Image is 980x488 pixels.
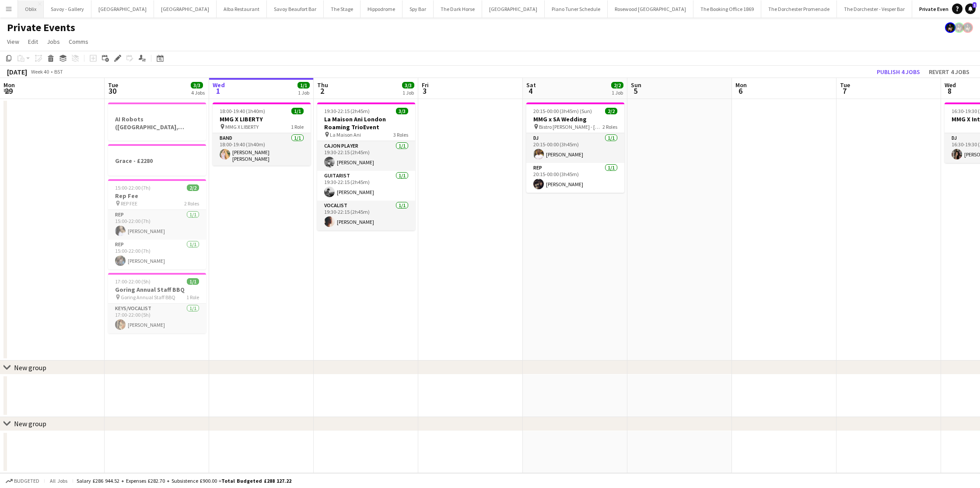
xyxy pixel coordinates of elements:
h1: Private Events [7,21,75,34]
button: [GEOGRAPHIC_DATA] [154,0,217,18]
span: 1/1 [291,108,304,114]
span: Jobs [47,38,60,46]
div: 1 Job [612,89,623,96]
button: The Dorchester Promenade [761,0,837,18]
span: 30 [107,86,118,96]
button: Budgeted [4,476,41,486]
span: 6 [734,86,747,96]
span: 8 [943,86,956,96]
span: La Maison Ani [330,131,361,138]
span: Sat [526,81,536,89]
app-user-avatar: Helena Debono [945,22,955,33]
span: Wed [945,81,956,89]
span: 3/3 [402,82,414,88]
app-job-card: 15:00-22:00 (7h)2/2Rep Fee REP FEE2 RolesRep1/115:00-22:00 (7h)[PERSON_NAME]Rep1/115:00-22:00 (7h... [108,179,206,269]
app-user-avatar: Helena Debono [962,22,973,33]
app-card-role: Keys/Vocalist1/117:00-22:00 (5h)[PERSON_NAME] [108,304,206,333]
app-card-role: Cajon Player1/119:30-22:15 (2h45m)[PERSON_NAME] [317,141,415,171]
app-card-role: Rep1/115:00-22:00 (7h)[PERSON_NAME] [108,240,206,269]
h3: Rep Fee [108,192,206,200]
span: 29 [2,86,15,96]
div: BST [54,68,63,75]
span: 3/3 [191,82,203,88]
button: Savoy - Gallery [44,0,91,18]
span: 15:00-22:00 (7h) [115,184,150,191]
span: View [7,38,19,46]
span: Sun [631,81,641,89]
span: Mon [3,81,15,89]
div: 1 Job [402,89,414,96]
app-card-role: Rep1/115:00-22:00 (7h)[PERSON_NAME] [108,210,206,240]
button: Publish 4 jobs [873,66,924,78]
span: 2/2 [187,184,199,191]
span: Thu [317,81,328,89]
button: The Dark Horse [434,0,482,18]
span: 7 [839,86,850,96]
span: 4 [525,86,536,96]
span: Comms [69,38,88,46]
button: Revert 4 jobs [925,66,973,78]
button: The Booking Office 1869 [693,0,761,18]
app-job-card: 17:00-22:00 (5h)1/1Goring Annual Staff BBQ Goring Annual Staff BBQ1 RoleKeys/Vocalist1/117:00-22:... [108,273,206,333]
span: 1/1 [187,278,199,285]
span: Tue [108,81,118,89]
button: Piano Tuner Schedule [545,0,608,18]
div: 18:00-19:40 (1h40m)1/1MMG X LIBERTY MMG X LIBERTY1 RoleBand1/118:00-19:40 (1h40m)[PERSON_NAME] [P... [213,103,311,166]
span: Budgeted [14,478,39,484]
span: 1 Role [186,294,199,301]
app-job-card: 19:30-22:15 (2h45m)3/3La Maison Ani London Roaming TrioEvent La Maison Ani3 RolesCajon Player1/11... [317,103,415,230]
div: New group [14,363,46,372]
button: Hippodrome [360,0,402,18]
a: 1 [965,4,976,14]
span: Bistro [PERSON_NAME] - [GEOGRAPHIC_DATA] [539,124,602,130]
app-card-role: Band1/118:00-19:40 (1h40m)[PERSON_NAME] [PERSON_NAME] [213,133,311,166]
h3: MMG X LIBERTY [213,115,311,123]
div: [DATE] [7,67,27,76]
span: 3 Roles [393,131,408,138]
span: Tue [840,81,850,89]
app-user-avatar: Helena Debono [954,22,964,33]
span: 17:00-22:00 (5h) [115,278,150,285]
span: 2 Roles [602,124,617,130]
button: The Dorchester - Vesper Bar [837,0,912,18]
span: Goring Annual Staff BBQ [121,294,175,301]
span: 20:15-00:00 (3h45m) (Sun) [533,108,592,114]
a: View [3,36,23,47]
span: 3 [420,86,429,96]
app-job-card: 20:15-00:00 (3h45m) (Sun)2/2MMG x SA Wedding Bistro [PERSON_NAME] - [GEOGRAPHIC_DATA]2 RolesDJ1/1... [526,103,624,193]
div: 4 Jobs [191,89,205,96]
div: New group [14,419,46,428]
h3: AI Robots ([GEOGRAPHIC_DATA], [PERSON_NAME], [GEOGRAPHIC_DATA], [PERSON_NAME]) £300 per person [108,115,206,131]
app-card-role: Vocalist1/119:30-22:15 (2h45m)[PERSON_NAME] [317,201,415,230]
span: 2/2 [611,82,623,88]
app-card-role: DJ1/120:15-00:00 (3h45m)[PERSON_NAME] [526,133,624,163]
span: 1 Role [291,124,304,130]
span: 2 [316,86,328,96]
h3: Grace - £2280 [108,157,206,165]
button: Oblix [18,0,44,18]
span: Edit [28,38,38,46]
a: Edit [24,36,42,47]
span: 5 [630,86,641,96]
a: Jobs [43,36,63,47]
span: 2 Roles [184,200,199,207]
app-card-role: Guitarist1/119:30-22:15 (2h45m)[PERSON_NAME] [317,171,415,201]
app-card-role: Rep1/120:15-00:00 (3h45m)[PERSON_NAME] [526,163,624,193]
span: 18:00-19:40 (1h40m) [220,108,265,114]
button: Rosewood [GEOGRAPHIC_DATA] [608,0,693,18]
button: [GEOGRAPHIC_DATA] [91,0,154,18]
span: Wed [213,81,225,89]
span: Week 40 [29,68,51,75]
span: 2/2 [605,108,617,114]
span: All jobs [48,477,69,484]
app-job-card: AI Robots ([GEOGRAPHIC_DATA], [PERSON_NAME], [GEOGRAPHIC_DATA], [PERSON_NAME]) £300 per person [108,103,206,141]
app-job-card: Grace - £2280 [108,144,206,176]
span: REP FEE [121,200,137,207]
span: 1/1 [297,82,310,88]
h3: Goring Annual Staff BBQ [108,286,206,294]
span: 3/3 [396,108,408,114]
